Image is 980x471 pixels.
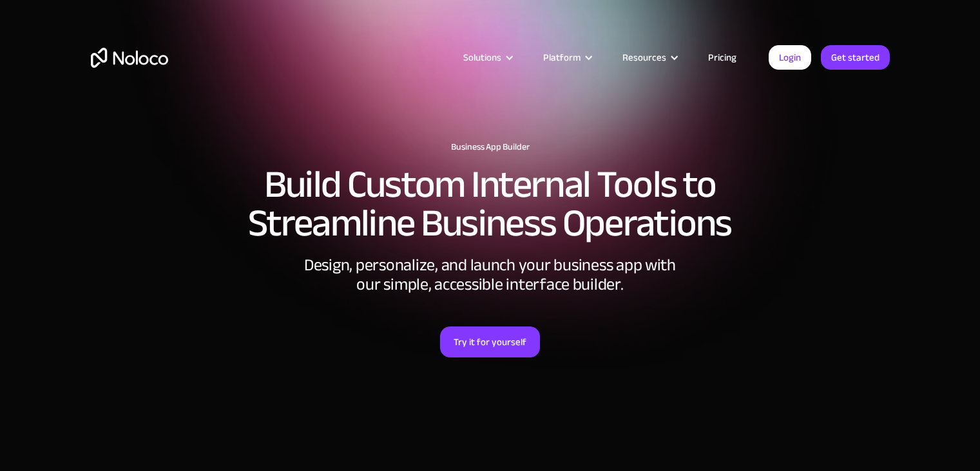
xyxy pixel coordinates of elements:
[821,45,890,70] a: Get started
[91,165,890,243] h2: Build Custom Internal Tools to Streamline Business Operations
[447,49,527,66] div: Solutions
[622,49,666,66] div: Resources
[692,49,753,66] a: Pricing
[91,48,168,68] a: home
[463,49,501,66] div: Solutions
[543,49,581,66] div: Platform
[91,142,890,152] h1: Business App Builder
[440,326,540,357] a: Try it for yourself
[769,45,811,70] a: Login
[297,256,684,294] div: Design, personalize, and launch your business app with our simple, accessible interface builder.
[606,49,692,66] div: Resources
[527,49,606,66] div: Platform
